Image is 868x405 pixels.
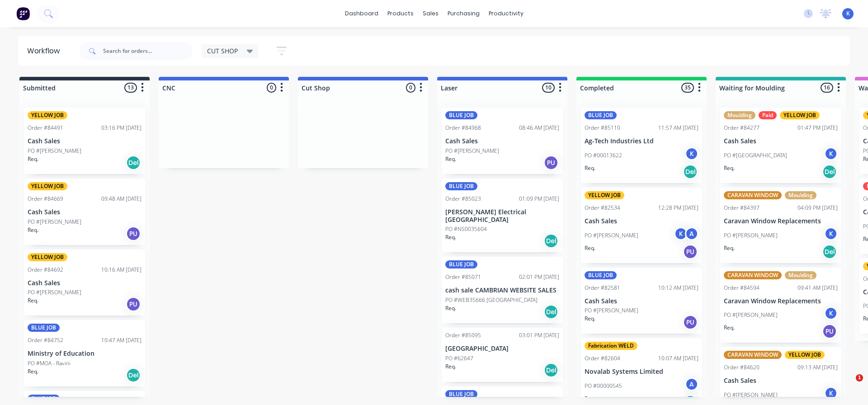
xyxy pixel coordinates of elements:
[585,382,622,390] p: PO #00000545
[544,234,558,248] div: Del
[519,331,559,339] div: 03:01 PM [DATE]
[724,164,735,172] p: Req.
[445,155,456,163] p: Req.
[445,260,477,268] div: BLUE JOB
[28,195,63,203] div: Order #84669
[445,390,477,398] div: BLUE JOB
[585,124,620,132] div: Order #85110
[207,46,238,56] span: CUT SHOP
[824,306,838,320] div: K
[724,204,759,212] div: Order #84397
[28,297,38,305] p: Req.
[442,328,563,382] div: Order #8509503:01 PM [DATE][GEOGRAPHIC_DATA]PO #62647Req.Del
[780,111,820,119] div: YELLOW JOB
[445,111,477,119] div: BLUE JOB
[585,271,617,279] div: BLUE JOB
[383,7,418,20] div: products
[28,279,142,287] p: Cash Sales
[484,7,528,20] div: productivity
[585,368,698,376] p: Novalab Systems Limited
[28,124,63,132] div: Order #84491
[445,354,473,363] p: PO #62647
[585,354,620,363] div: Order #82604
[724,111,755,119] div: Moulding
[724,244,735,252] p: Req.
[585,231,638,240] p: PO #[PERSON_NAME]
[724,363,759,372] div: Order #84620
[445,137,559,145] p: Cash Sales
[445,225,487,233] p: PO #NS0035604
[445,304,456,312] p: Req.
[24,320,145,386] div: BLUE JOBOrder #8475210:47 AM [DATE]Ministry of EducationPO #MOA - RaviniReq.Del
[759,111,777,119] div: Paid
[585,342,637,350] div: Fabrication WELD
[846,9,850,18] span: K
[28,266,63,274] div: Order #84692
[724,231,778,240] p: PO #[PERSON_NAME]
[28,111,67,119] div: YELLOW JOB
[822,324,837,339] div: PU
[445,331,481,339] div: Order #85095
[519,195,559,203] div: 01:09 PM [DATE]
[797,204,838,212] div: 04:09 PM [DATE]
[445,208,559,224] p: [PERSON_NAME] Electrical [GEOGRAPHIC_DATA]
[445,182,477,190] div: BLUE JOB
[724,351,782,359] div: CARAVAN WINDOW
[445,124,481,132] div: Order #84968
[724,391,778,399] p: PO #[PERSON_NAME]
[685,227,698,240] div: A
[724,324,735,332] p: Req.
[28,288,81,297] p: PO #[PERSON_NAME]
[28,253,67,261] div: YELLOW JOB
[797,284,838,292] div: 09:41 AM [DATE]
[28,137,142,145] p: Cash Sales
[822,165,837,179] div: Del
[544,363,558,377] div: Del
[674,227,688,240] div: K
[442,179,563,253] div: BLUE JOBOrder #8502301:09 PM [DATE][PERSON_NAME] Electrical [GEOGRAPHIC_DATA]PO #NS0035604Req.Del
[683,315,698,330] div: PU
[418,7,443,20] div: sales
[720,108,841,183] div: MouldingPaidYELLOW JOBOrder #8427701:47 PM [DATE]Cash SalesPO #[GEOGRAPHIC_DATA]KReq.Del
[24,179,145,245] div: YELLOW JOBOrder #8466909:48 AM [DATE]Cash SalesPO #[PERSON_NAME]Req.PU
[519,273,559,281] div: 02:01 PM [DATE]
[724,311,778,319] p: PO #[PERSON_NAME]
[585,284,620,292] div: Order #82581
[24,108,145,174] div: YELLOW JOBOrder #8449103:16 PM [DATE]Cash SalesPO #[PERSON_NAME]Req.Del
[126,368,141,382] div: Del
[101,266,142,274] div: 10:16 AM [DATE]
[720,188,841,263] div: CARAVAN WINDOWMouldingOrder #8439704:09 PM [DATE]Caravan Window ReplacementsPO #[PERSON_NAME]KReq...
[101,195,142,203] div: 09:48 AM [DATE]
[28,350,142,358] p: Ministry of Education
[24,250,145,316] div: YELLOW JOBOrder #8469210:16 AM [DATE]Cash SalesPO #[PERSON_NAME]Req.PU
[442,257,563,323] div: BLUE JOBOrder #8507102:01 PM [DATE]cash sale CAMBRIAN WEBSITE SALESPO #WEB35666 [GEOGRAPHIC_DATA]...
[585,111,617,119] div: BLUE JOB
[28,218,81,226] p: PO #[PERSON_NAME]
[581,188,702,263] div: YELLOW JOBOrder #8253412:28 PM [DATE]Cash SalesPO #[PERSON_NAME]KAReq.PU
[658,204,698,212] div: 12:28 PM [DATE]
[126,297,141,311] div: PU
[720,268,841,343] div: CARAVAN WINDOWMouldingOrder #8459409:41 AM [DATE]Caravan Window ReplacementsPO #[PERSON_NAME]KReq.PU
[585,191,624,199] div: YELLOW JOB
[16,7,30,20] img: Factory
[685,377,698,391] div: A
[585,204,620,212] div: Order #82534
[445,273,481,281] div: Order #85071
[724,151,787,160] p: PO #[GEOGRAPHIC_DATA]
[442,108,563,174] div: BLUE JOBOrder #8496808:46 AM [DATE]Cash SalesPO #[PERSON_NAME]Req.PU
[28,395,60,403] div: BLUE JOB
[28,147,81,155] p: PO #[PERSON_NAME]
[683,245,698,259] div: PU
[126,155,141,170] div: Del
[724,271,782,279] div: CARAVAN WINDOW
[824,386,838,400] div: K
[103,42,193,60] input: Search for orders...
[785,271,816,279] div: Moulding
[585,297,698,305] p: Cash Sales
[585,217,698,225] p: Cash Sales
[822,245,837,259] div: Del
[585,244,595,252] p: Req.
[519,124,559,132] div: 08:46 AM [DATE]
[585,306,638,315] p: PO #[PERSON_NAME]
[445,345,559,353] p: [GEOGRAPHIC_DATA]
